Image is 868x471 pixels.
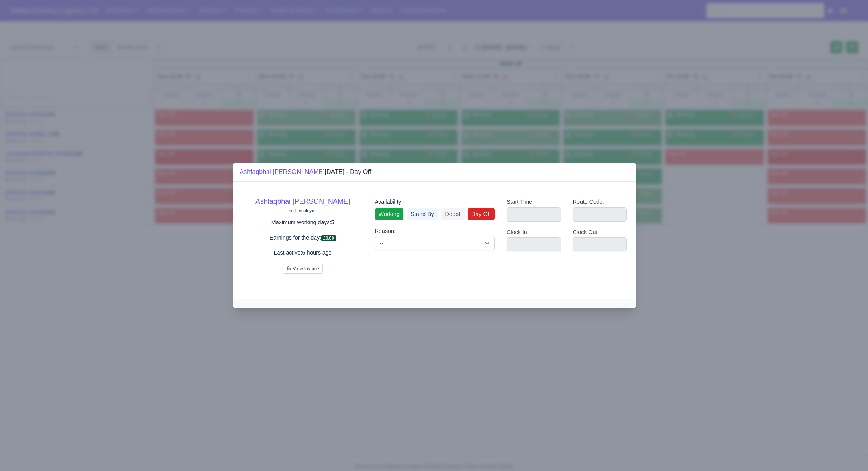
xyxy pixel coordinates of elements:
[829,433,868,471] iframe: Chat Widget
[375,227,396,236] label: Reason:
[507,228,527,237] label: Clock In
[239,168,324,175] a: Ashfaqbhai [PERSON_NAME]
[321,235,336,241] span: £0.00
[239,167,371,177] div: [DATE] - Day Off
[375,208,403,220] a: Working
[407,208,438,220] a: Stand By
[242,218,363,227] p: Maximum working days:
[242,233,363,242] p: Earnings for the day:
[375,198,495,207] div: Availability:
[331,219,335,225] u: 5
[242,248,363,257] p: Last active:
[441,208,465,220] a: Depot
[283,264,323,274] button: View Invoice
[255,198,350,205] a: Ashfaqbhai [PERSON_NAME]
[302,249,332,256] u: 6 hours ago
[468,208,495,220] a: Day Off
[507,198,534,207] label: Start Time:
[573,228,598,237] label: Clock Out
[289,208,317,213] small: self-employed
[573,198,604,207] label: Route Code:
